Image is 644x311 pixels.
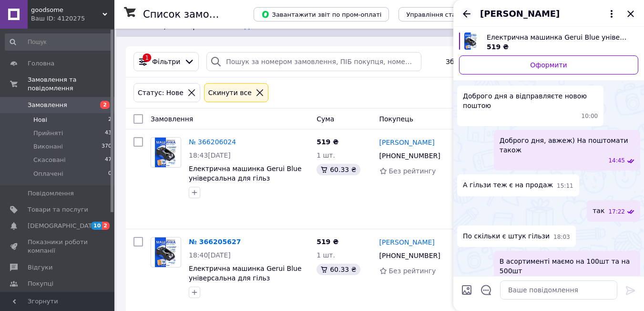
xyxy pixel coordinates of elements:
span: goodsome [31,6,102,14]
span: 14:45 12.10.2025 [608,157,625,165]
a: Оформити [459,55,638,75]
span: так [593,206,604,216]
span: 18:03 12.10.2025 [553,233,570,241]
div: Ваш ID: 4120275 [31,14,114,23]
input: Пошук за номером замовлення, ПІБ покупця, номером телефону, Email, номером накладної [206,52,421,71]
div: [PHONE_NUMBER] [378,249,442,262]
span: Доброго дня а відправляєте новою поштою [463,91,598,110]
span: Повідомлення [28,189,74,198]
span: Електрична машинка Gerui Blue універсальна для гільз набивання 8мм [487,32,631,42]
span: Збережені фільтри: [446,57,515,66]
span: [PERSON_NAME] [480,8,560,20]
span: 15:11 12.10.2025 [557,182,573,190]
button: Відкрити шаблони відповідей [480,284,492,296]
span: Доброго дня, авжеж) На поштомати також [500,136,634,155]
div: 60.33 ₴ [317,164,360,175]
div: Cкинути все [206,87,254,98]
span: Виконані [33,142,63,151]
a: [PERSON_NAME] [379,237,435,247]
span: Нові [33,116,47,124]
span: По скільки є штук гільзи [463,231,550,241]
span: 10:00 12.10.2025 [582,112,598,120]
a: [PERSON_NAME] [379,138,435,147]
span: 370 [102,142,112,151]
span: А гільзи теж є на продаж [463,180,553,190]
span: Оплачені [33,170,63,178]
input: Пошук [5,33,112,51]
img: Фото товару [155,237,177,267]
span: 519 ₴ [317,138,338,146]
img: 6836980964_w700_h500_elektricheskaya-mashinka-gerui.jpg [464,32,477,50]
span: Головна [28,59,54,68]
a: Фото товару [151,237,181,268]
span: Замовлення та повідомлення [28,75,114,93]
span: 1 шт. [317,151,335,159]
a: Фото товару [151,137,181,168]
span: В асортименті маємо на 100шт та на 500шт [500,257,634,276]
div: Статус: Нове [136,87,185,98]
span: Товари та послуги [28,205,88,214]
span: 2 [100,101,110,109]
button: Закрити [625,8,636,20]
span: 519 ₴ [487,43,509,51]
span: 43 [105,129,112,138]
span: [DEMOGRAPHIC_DATA] [28,222,98,230]
span: Без рейтингу [389,167,436,175]
span: 2 [102,222,110,230]
a: № 366206024 [189,138,236,146]
a: Переглянути товар [459,32,638,52]
span: 1 шт. [317,251,335,259]
span: 2 [108,116,112,124]
span: 10 [91,222,102,230]
h1: Список замовлень [143,9,240,20]
span: 18:40[DATE] [189,251,231,259]
a: № 366205627 [189,238,241,246]
span: Без рейтингу [389,267,436,275]
span: Фільтри [152,57,180,66]
span: 18:43[DATE] [189,151,231,159]
button: Назад [461,8,472,20]
span: Управління статусами [406,11,479,18]
span: Відгуки [28,263,52,272]
img: Фото товару [155,138,177,167]
span: Замовлення [28,101,67,109]
span: Завантажити звіт по пром-оплаті [261,10,381,19]
button: Управління статусами [399,7,487,21]
span: Прийняті [33,129,63,138]
span: 17:22 12.10.2025 [608,208,625,216]
a: Електрична машинка Gerui Blue універсальна для гільз набивання 8мм [189,165,302,192]
span: 47 [105,156,112,164]
span: Показники роботи компанії [28,238,88,255]
div: [PHONE_NUMBER] [378,149,442,162]
span: Замовлення [151,115,193,123]
a: Електрична машинка Gerui Blue універсальна для гільз набивання 8мм [189,265,302,291]
span: Скасовані [33,156,66,164]
span: 519 ₴ [317,238,338,246]
button: [PERSON_NAME] [480,8,617,20]
span: Покупці [28,279,53,288]
span: Cума [317,115,334,123]
button: Завантажити звіт по пром-оплаті [254,7,389,21]
div: 60.33 ₴ [317,264,360,275]
span: 0 [108,170,112,178]
span: Покупець [379,115,413,123]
